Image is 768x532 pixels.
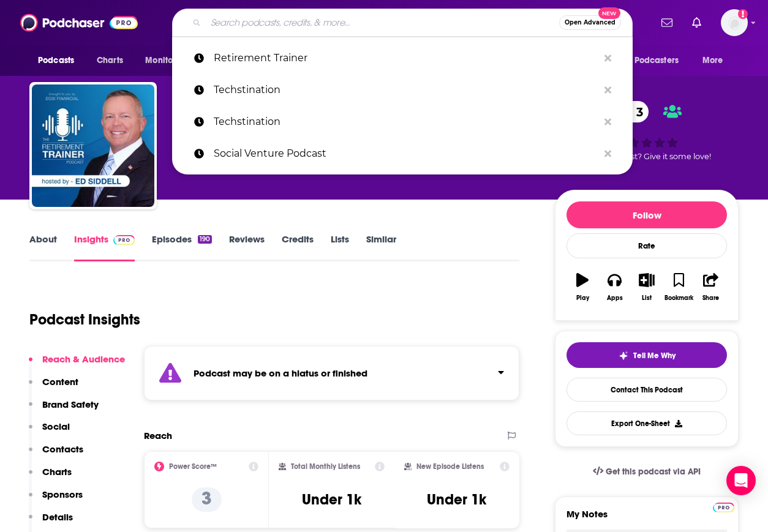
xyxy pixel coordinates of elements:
[214,106,598,138] p: Techstination
[42,489,83,500] p: Sponsors
[663,265,695,309] button: Bookmark
[567,411,727,435] button: Export One-Sheet
[642,294,652,302] div: List
[713,501,734,512] a: Pro website
[567,265,598,309] button: Play
[29,421,70,443] button: Social
[145,52,189,69] span: Monitoring
[721,9,748,36] span: Logged in as ebolden
[694,49,739,72] button: open menu
[172,74,633,106] a: Techstination
[702,52,723,69] span: More
[631,265,663,309] button: List
[144,346,519,400] section: Click to expand status details
[664,294,693,302] div: Bookmark
[42,399,99,410] p: Brand Safety
[567,378,727,402] a: Contact This Podcast
[29,489,83,511] button: Sponsors
[42,511,73,523] p: Details
[172,42,633,74] a: Retirement Trainer
[598,265,630,309] button: Apps
[97,52,123,69] span: Charts
[619,351,628,361] img: tell me why sparkle
[214,42,598,74] p: Retirement Trainer
[38,52,74,69] span: Podcasts
[331,233,349,261] a: Lists
[555,93,739,169] div: 3Good podcast? Give it some love!
[726,466,756,495] div: Open Intercom Messenger
[695,265,727,309] button: Share
[713,503,734,512] img: Podchaser Pro
[567,233,727,258] div: Rate
[29,353,125,376] button: Reach & Audience
[738,9,748,19] svg: Add a profile image
[206,13,559,32] input: Search podcasts, credits, & more...
[42,443,83,455] p: Contacts
[74,233,135,261] a: InsightsPodchaser Pro
[229,233,265,261] a: Reviews
[152,233,212,261] a: Episodes190
[657,12,677,33] a: Show notifications dropdown
[172,106,633,138] a: Techstination
[29,443,83,466] button: Contacts
[172,9,633,37] div: Search podcasts, credits, & more...
[582,152,711,161] span: Good podcast? Give it some love!
[214,138,598,170] p: Social Venture Podcast
[565,20,616,26] span: Open Advanced
[567,508,727,530] label: My Notes
[89,49,130,72] a: Charts
[42,376,78,388] p: Content
[416,462,484,471] h2: New Episode Listens
[29,233,57,261] a: About
[144,430,172,441] h2: Reach
[721,9,748,36] img: User Profile
[576,294,589,302] div: Play
[624,101,649,122] span: 3
[687,12,706,33] a: Show notifications dropdown
[620,52,679,69] span: For Podcasters
[291,462,360,471] h2: Total Monthly Listens
[612,49,696,72] button: open menu
[702,294,719,302] div: Share
[559,15,621,30] button: Open AdvancedNew
[302,490,361,509] h3: Under 1k
[29,399,99,421] button: Brand Safety
[29,49,90,72] button: open menu
[567,342,727,368] button: tell me why sparkleTell Me Why
[721,9,748,36] button: Show profile menu
[192,487,222,512] p: 3
[282,233,314,261] a: Credits
[607,294,623,302] div: Apps
[20,11,138,34] img: Podchaser - Follow, Share and Rate Podcasts
[583,457,710,487] a: Get this podcast via API
[169,462,217,471] h2: Power Score™
[137,49,205,72] button: open menu
[366,233,396,261] a: Similar
[606,466,701,477] span: Get this podcast via API
[567,201,727,228] button: Follow
[29,466,72,489] button: Charts
[42,421,70,432] p: Social
[198,235,212,244] div: 190
[42,353,125,365] p: Reach & Audience
[427,490,486,509] h3: Under 1k
[113,235,135,245] img: Podchaser Pro
[32,84,154,207] img: The Retirement Trainer
[29,310,140,329] h1: Podcast Insights
[598,7,620,19] span: New
[214,74,598,106] p: Techstination
[172,138,633,170] a: Social Venture Podcast
[42,466,72,478] p: Charts
[633,351,676,361] span: Tell Me Why
[29,376,78,399] button: Content
[194,367,367,379] strong: Podcast may be on a hiatus or finished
